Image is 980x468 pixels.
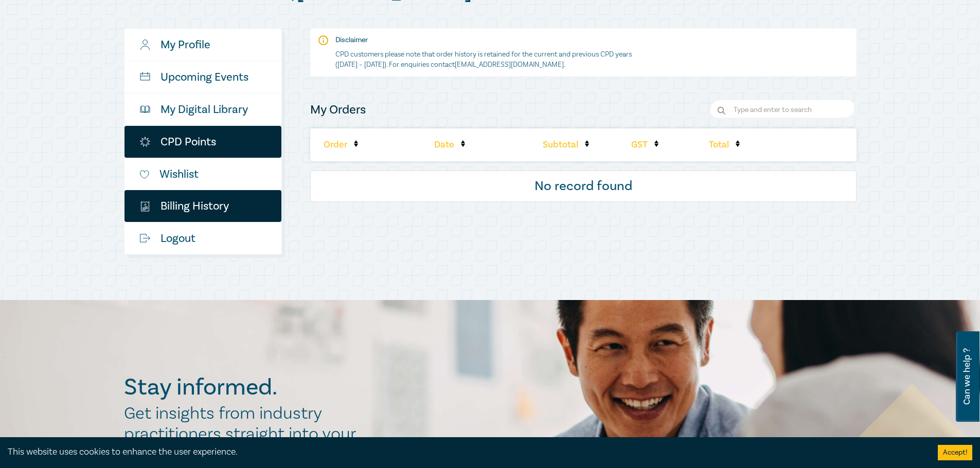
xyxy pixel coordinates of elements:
[142,203,144,208] tspan: $
[124,93,281,125] a: My Digital Library
[8,445,922,459] div: This website uses cookies to enhance the user experience.
[124,403,367,465] h2: Get insights from industry practitioners straight into your inbox.
[429,128,514,161] li: Date
[124,374,367,401] h2: Stay informed.
[310,128,405,161] li: Order
[310,102,366,118] h4: My Orders
[124,126,281,158] a: CPD Points
[124,61,281,93] a: Upcoming Events
[124,222,281,254] a: Logout
[335,49,652,70] p: CPD customers please note that order history is retained for the current and previous CPD years (...
[319,179,848,193] h6: No record found
[704,128,758,161] li: Total
[455,60,564,69] a: [EMAIL_ADDRESS][DOMAIN_NAME]
[710,100,857,120] input: Search
[124,190,281,222] a: $Billing History
[626,128,680,161] li: GST
[335,35,368,45] strong: Disclaimer
[124,29,281,61] a: My Profile
[538,128,602,161] li: Subtotal
[962,338,972,416] span: Can we help ?
[124,158,281,190] a: Wishlist
[938,445,972,460] button: Accept cookies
